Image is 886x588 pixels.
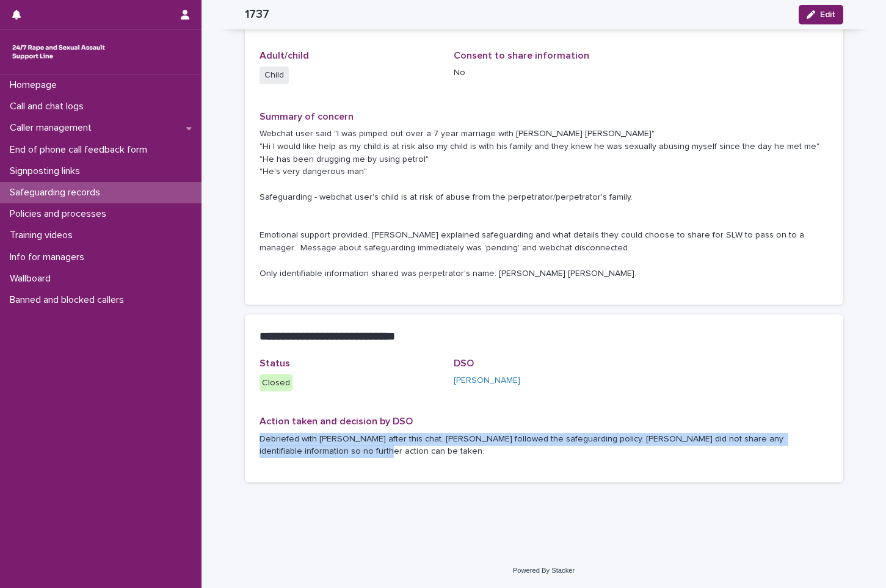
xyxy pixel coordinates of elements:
span: Edit [820,10,835,19]
p: Caller management [5,122,101,134]
p: Call and chat logs [5,101,93,112]
img: rhQMoQhaT3yELyF149Cw [10,40,107,64]
span: Consent to share information [454,51,589,60]
p: Wallboard [5,273,60,285]
p: No [454,67,634,79]
p: Webchat user said "I was pimped out over a 7 year marriage with [PERSON_NAME] [PERSON_NAME]" "Hi ... [260,128,829,280]
p: End of phone call feedback form [5,144,157,156]
p: Training videos [5,230,82,241]
p: Signposting links [5,165,90,177]
a: [PERSON_NAME] [454,374,520,387]
span: DSO [454,358,474,368]
h2: 1737 [245,7,269,21]
p: Safeguarding records [5,187,110,198]
p: Homepage [5,79,67,91]
p: Policies and processes [5,208,116,220]
p: Info for managers [5,252,94,263]
p: Debriefed with [PERSON_NAME] after this chat. [PERSON_NAME] followed the safeguarding policy. [PE... [260,433,829,459]
span: Child [260,67,289,84]
span: Status [260,358,290,368]
p: Banned and blocked callers [5,294,134,306]
a: Powered By Stacker [513,567,575,574]
span: Adult/child [260,51,309,60]
button: Edit [799,5,843,24]
span: Summary of concern [260,112,354,122]
div: Closed [260,374,292,392]
span: Action taken and decision by DSO [260,416,413,426]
